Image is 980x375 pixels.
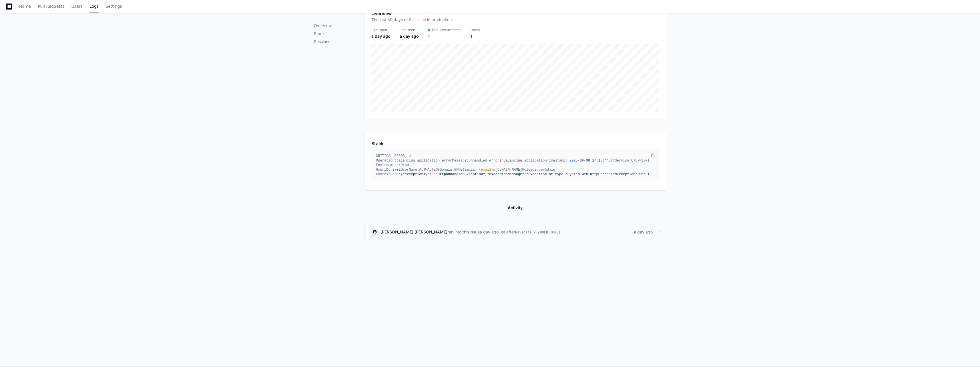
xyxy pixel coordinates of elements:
div: Last seen [400,28,419,32]
span: Total Occurrences [431,28,461,32]
span: - [405,154,407,158]
span: Activity [504,204,526,211]
span: 202 [569,159,576,163]
span: Logs [89,5,99,8]
div: a day ago [400,33,419,39]
a: [PERSON_NAME] [PERSON_NAME]ran into this issuea day agojust afterNavigate / (HOLD TONS)a day ago [364,225,666,239]
span: 8702 [393,168,401,172]
span: "exceptionMessage" [487,172,524,176]
span: 17 [592,159,596,163]
span: Environment: [376,163,401,167]
span: <email> [479,168,493,172]
div: First seen [371,28,391,32]
span: 44 [604,159,608,163]
span: Name: [409,168,419,172]
p: The last 30 days of this issue in production. [371,17,453,23]
div: 1 [428,33,461,39]
div: CRITICAL ERROR balancing_application_error Unhandled error Balancing application 5- 9- : : UTC CT... [376,154,650,177]
span: "Exception of type 'System.Web.HttpUnhandledException' was thrown." [526,172,664,176]
p: Sessions [314,39,364,45]
span: Timestamp: [547,159,567,163]
span: Pull Requests [38,5,64,8]
span: Navigate / (HOLD TONS) [515,230,560,235]
span: ran into this issue [447,229,480,235]
span: 0 [580,159,582,163]
h1: Stack [371,140,384,147]
span: 08 [586,159,590,163]
span: Message: [452,159,469,163]
h1: Overview [371,10,453,17]
a: [PERSON_NAME] [PERSON_NAME] [381,229,447,234]
div: 1 [471,33,480,39]
span: Settings [105,5,122,8]
span: -> [407,154,411,158]
app-pz-page-link-header: Overview [371,10,659,26]
p: Stack [314,31,364,37]
span: a day ago [634,229,653,235]
span: Home [19,5,31,8]
span: 18 [598,159,602,163]
span: Data: [390,172,401,176]
span: in [499,159,503,163]
p: Overview [314,23,364,29]
span: Users [71,5,83,8]
img: 15.svg [372,229,377,235]
div: a day ago [371,33,391,39]
span: Roles: [522,168,534,172]
span: Operation: [376,159,397,163]
div: Users [471,28,480,32]
span: Domain: [440,168,454,172]
app-pz-page-link-header: Stack [371,140,659,147]
div: just after [499,229,560,235]
span: "exceptionType" [403,172,434,176]
span: "HttpUnhandledException" [436,172,485,176]
span: Service: [615,159,631,163]
span: Email: [465,168,477,172]
span: ID: [384,168,391,172]
div: a day ago [480,229,499,235]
